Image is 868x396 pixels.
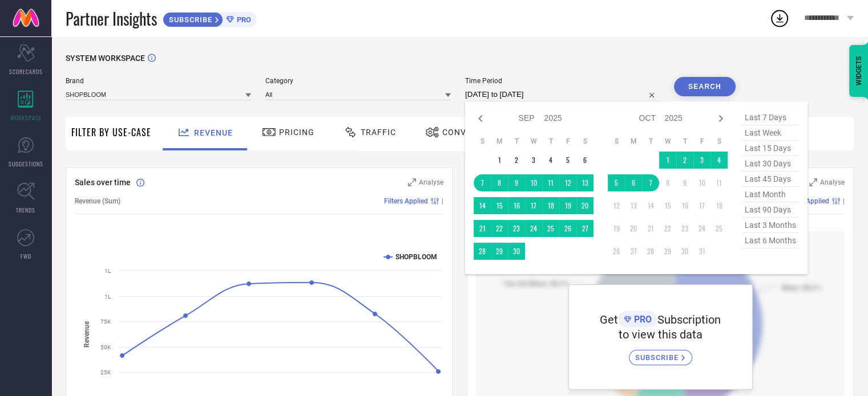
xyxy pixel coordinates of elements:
td: Wed Oct 01 2025 [659,152,676,169]
th: Friday [693,137,710,146]
td: Sun Sep 28 2025 [474,243,491,260]
span: Conversion [442,128,498,137]
td: Fri Oct 17 2025 [693,197,710,214]
td: Sat Sep 06 2025 [576,152,594,169]
td: Sun Oct 12 2025 [608,197,625,214]
td: Sun Oct 05 2025 [608,174,625,191]
text: 25K [100,369,111,375]
td: Mon Sep 22 2025 [491,220,508,237]
text: 50K [100,344,111,350]
td: Fri Sep 05 2025 [559,152,576,169]
td: Tue Oct 21 2025 [642,220,659,237]
a: SUBSCRIBEPRO [163,9,257,27]
span: PRO [631,314,652,325]
td: Fri Sep 12 2025 [559,174,576,191]
span: Time Period [465,77,660,85]
td: Fri Oct 31 2025 [693,243,710,260]
td: Fri Oct 24 2025 [693,220,710,237]
span: FWD [21,252,31,260]
span: Revenue (Sum) [75,197,120,205]
td: Tue Oct 28 2025 [642,243,659,260]
span: Revenue [194,128,233,137]
th: Tuesday [508,137,525,146]
td: Tue Sep 09 2025 [508,174,525,191]
td: Thu Sep 04 2025 [542,152,559,169]
td: Wed Sep 03 2025 [525,152,542,169]
span: last 3 months [742,218,799,233]
td: Mon Oct 20 2025 [625,220,642,237]
td: Wed Oct 08 2025 [659,174,676,191]
span: SYSTEM WORKSPACE [66,54,145,63]
td: Sat Sep 27 2025 [576,220,594,237]
td: Sun Oct 19 2025 [608,220,625,237]
td: Mon Sep 15 2025 [491,197,508,214]
td: Wed Oct 15 2025 [659,197,676,214]
td: Wed Sep 17 2025 [525,197,542,214]
td: Thu Oct 02 2025 [676,152,693,169]
td: Mon Oct 06 2025 [625,174,642,191]
th: Saturday [710,137,728,146]
th: Friday [559,137,576,146]
td: Thu Oct 09 2025 [676,174,693,191]
text: 1L [104,268,111,274]
td: Wed Oct 29 2025 [659,243,676,260]
text: 1L [104,293,111,300]
td: Fri Oct 10 2025 [693,174,710,191]
tspan: Revenue [83,320,91,347]
span: TRENDS [16,206,35,214]
span: last month [742,187,799,202]
td: Thu Oct 16 2025 [676,197,693,214]
td: Sun Sep 21 2025 [474,220,491,237]
td: Tue Sep 02 2025 [508,152,525,169]
td: Sat Oct 11 2025 [710,174,728,191]
span: last 45 days [742,172,799,187]
span: last 15 days [742,141,799,156]
td: Tue Oct 07 2025 [642,174,659,191]
td: Thu Oct 23 2025 [676,220,693,237]
td: Fri Oct 03 2025 [693,152,710,169]
span: WORKSPACE [10,113,42,122]
td: Mon Sep 08 2025 [491,174,508,191]
span: last 90 days [742,202,799,218]
span: Analyse [419,178,443,186]
svg: Zoom [809,178,817,186]
span: last week [742,125,799,141]
span: Partner Insights [66,7,157,30]
td: Sat Oct 25 2025 [710,220,728,237]
td: Thu Sep 11 2025 [542,174,559,191]
span: Sales over time [75,178,131,187]
td: Sat Sep 20 2025 [576,197,594,214]
span: Brand [66,77,251,85]
span: SUBSCRIBE [635,353,681,362]
div: Next month [714,112,728,125]
td: Fri Sep 19 2025 [559,197,576,214]
td: Sun Sep 07 2025 [474,174,491,191]
svg: Zoom [408,178,416,186]
div: Open download list [769,8,790,28]
td: Thu Sep 25 2025 [542,220,559,237]
td: Thu Sep 18 2025 [542,197,559,214]
span: Filters Applied [384,197,428,205]
th: Monday [491,137,508,146]
th: Thursday [676,137,693,146]
text: 75K [100,319,111,325]
th: Wednesday [525,137,542,146]
th: Sunday [608,137,625,146]
div: Previous month [474,112,487,125]
text: SHOPBLOOM [395,253,437,261]
td: Sun Oct 26 2025 [608,243,625,260]
td: Tue Sep 16 2025 [508,197,525,214]
span: Subscription [657,313,721,326]
td: Tue Oct 14 2025 [642,197,659,214]
td: Mon Oct 27 2025 [625,243,642,260]
th: Saturday [576,137,594,146]
span: SCORECARDS [9,67,43,76]
th: Sunday [474,137,491,146]
span: | [442,197,443,205]
button: Search [674,77,736,96]
span: SUGGESTIONS [9,160,43,168]
span: Analyse [820,178,845,186]
th: Monday [625,137,642,146]
span: to view this data [619,328,703,341]
td: Mon Sep 29 2025 [491,243,508,260]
